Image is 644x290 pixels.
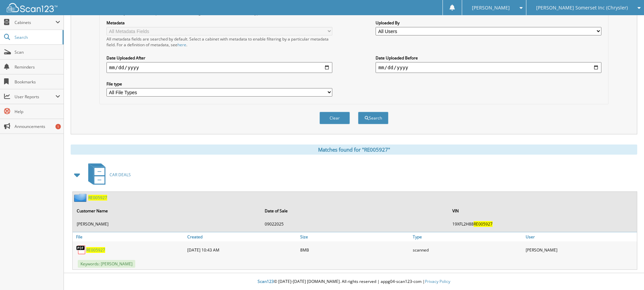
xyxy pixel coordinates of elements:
[73,218,261,230] td: [PERSON_NAME]
[84,161,131,188] a: CAR DEALS
[376,55,601,61] label: Date Uploaded Before
[15,124,60,129] span: Announcements
[106,36,332,48] div: All metadata fields are searched by default. Select a cabinet with metadata to enable filtering b...
[610,258,644,290] iframe: Chat Widget
[425,279,450,284] a: Privacy Policy
[15,94,55,100] span: User Reports
[319,112,350,124] button: Clear
[261,218,449,230] td: 09022025
[258,279,274,284] span: Scan123
[524,232,637,241] a: User
[71,144,637,155] div: Matches found for "RE005927"
[64,273,644,290] div: © [DATE]-[DATE] [DOMAIN_NAME]. All rights reserved | appg04-scan123-com |
[524,243,637,257] div: [PERSON_NAME]
[15,64,60,70] span: Reminders
[74,193,88,202] img: folder2.png
[299,232,411,241] a: Size
[73,204,261,218] th: Customer Name
[106,20,332,26] label: Metadata
[449,204,636,218] th: VIN
[110,172,131,178] span: CAR DEALS
[358,112,388,124] button: Search
[186,232,299,241] a: Created
[177,42,186,48] a: here
[86,247,105,253] a: RE005927
[376,62,601,73] input: end
[536,6,628,10] span: [PERSON_NAME] Somerset Inc (Chrysler)
[472,6,510,10] span: [PERSON_NAME]
[106,55,332,61] label: Date Uploaded After
[55,124,61,129] div: 1
[15,34,59,40] span: Search
[376,20,601,26] label: Uploaded By
[76,245,86,255] img: PDF.png
[411,232,524,241] a: Type
[15,109,60,114] span: Help
[411,243,524,257] div: scanned
[15,20,55,25] span: Cabinets
[7,3,57,12] img: scan123-logo-white.svg
[106,81,332,87] label: File type
[106,62,332,73] input: start
[73,232,186,241] a: File
[299,243,411,257] div: 8MB
[15,79,60,85] span: Bookmarks
[261,204,449,218] th: Date of Sale
[449,218,636,230] td: 19XFL2H88
[88,195,107,201] a: RE005927
[474,221,493,227] span: RE005927
[186,243,299,257] div: [DATE] 10:43 AM
[15,49,60,55] span: Scan
[78,260,135,268] span: Keywords: [PERSON_NAME]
